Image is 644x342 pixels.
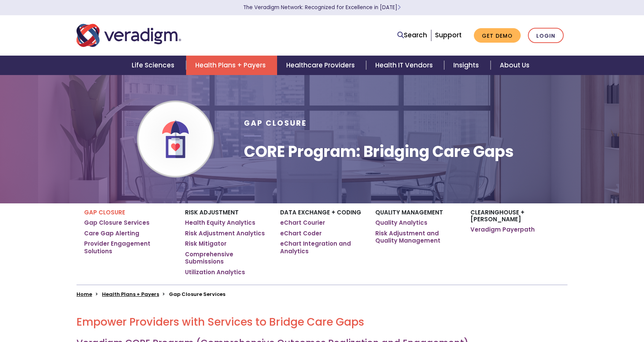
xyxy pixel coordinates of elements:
[280,240,364,255] a: eChart Integration and Analytics
[84,219,150,227] a: Gap Closure Services
[280,230,322,237] a: eChart Coder
[77,23,181,48] img: Veradigm logo
[244,142,514,161] h1: CORE Program: Bridging Care Gaps
[185,219,255,227] a: Health Equity Analytics
[528,28,564,43] a: Login
[375,230,459,245] a: Risk Adjustment and Quality Management
[186,56,277,75] a: Health Plans + Payers
[397,4,401,11] span: Learn More
[444,56,490,75] a: Insights
[244,118,307,128] span: Gap Closure
[491,56,539,75] a: About Us
[375,219,427,227] a: Quality Analytics
[123,56,186,75] a: Life Sciences
[366,56,444,75] a: Health IT Vendors
[185,240,226,248] a: Risk Mitigator
[277,56,366,75] a: Healthcare Providers
[280,219,325,227] a: eChart Courier
[470,226,535,233] a: Veradigm Payerpath
[84,230,139,237] a: Care Gap Alerting
[185,251,269,265] a: Comprehensive Submissions
[243,4,401,11] a: The Veradigm Network: Recognized for Excellence in [DATE]Learn More
[435,30,462,40] a: Support
[397,30,427,40] a: Search
[474,28,521,43] a: Get Demo
[185,230,265,237] a: Risk Adjustment Analytics
[84,240,174,255] a: Provider Engagement Solutions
